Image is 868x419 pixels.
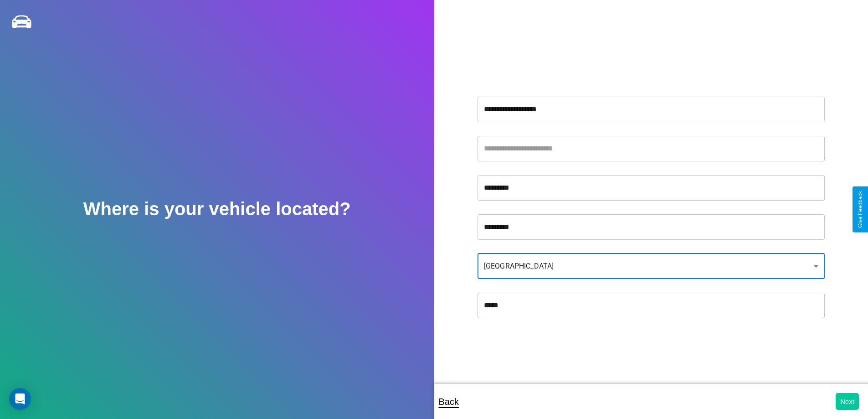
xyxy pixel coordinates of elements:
div: Give Feedback [857,191,863,228]
div: [GEOGRAPHIC_DATA] [478,253,825,279]
button: Next [836,393,859,410]
p: Back [439,393,459,410]
h2: Where is your vehicle located? [83,199,351,219]
div: Open Intercom Messenger [9,388,31,410]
